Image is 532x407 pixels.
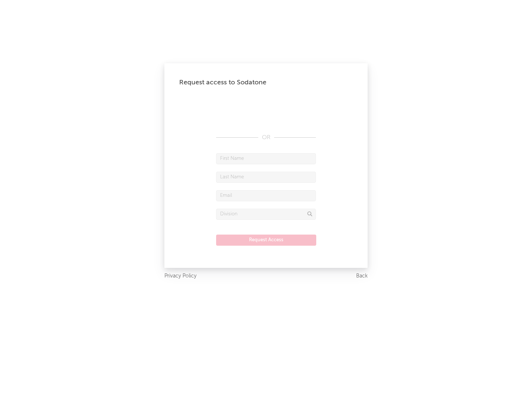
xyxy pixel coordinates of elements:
a: Back [356,272,368,281]
input: Last Name [216,172,316,183]
button: Request Access [216,235,316,246]
a: Privacy Policy [164,272,197,281]
div: Request access to Sodatone [179,78,353,87]
input: First Name [216,153,316,164]
div: OR [216,133,316,142]
input: Division [216,209,316,220]
input: Email [216,190,316,201]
